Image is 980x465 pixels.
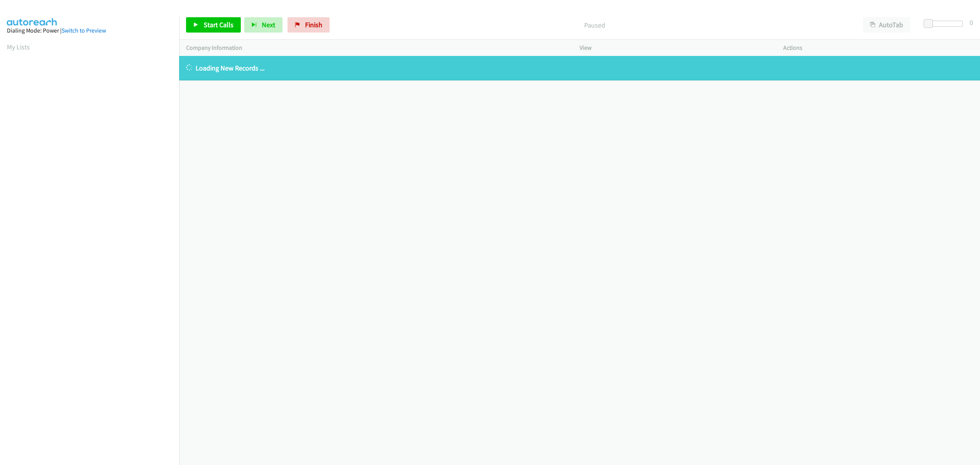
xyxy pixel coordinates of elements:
[62,27,106,34] a: Switch to Preview
[7,26,172,35] div: Dialing Mode: Power |
[340,20,849,30] p: Paused
[928,21,963,27] div: Delay between calls (in seconds)
[262,20,275,29] span: Next
[783,43,973,52] p: Actions
[305,20,322,29] span: Finish
[186,17,241,33] a: Start Calls
[204,20,234,29] span: Start Calls
[863,17,910,33] button: AutoTab
[7,59,179,423] iframe: Dialpad
[970,17,973,28] div: 0
[580,43,769,52] p: View
[186,63,973,73] p: Loading New Records ...
[287,17,330,33] a: Finish
[7,43,30,51] a: My Lists
[958,202,980,263] iframe: Resource Center
[186,43,566,52] p: Company Information
[244,17,283,33] button: Next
